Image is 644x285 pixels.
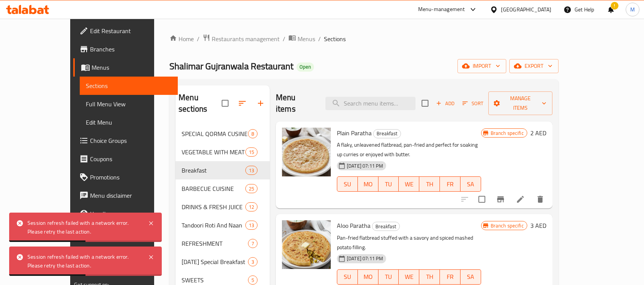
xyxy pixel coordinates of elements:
[245,184,258,193] div: items
[182,275,248,285] span: SWEETS
[90,191,172,200] span: Menu disclaimer
[175,125,270,143] div: SPECIAL QORMA CUSINE8
[382,179,396,190] span: TU
[73,205,178,223] a: Upsell
[296,64,314,70] span: Open
[464,179,478,190] span: SA
[92,63,172,72] span: Menus
[488,222,527,229] span: Branch specific
[531,190,549,208] button: delete
[337,233,481,252] p: Pan-fried flatbread stuffed with a savory and spiced mashed potato filling.
[217,95,233,111] span: Select all sections
[372,222,400,231] div: Breakfast
[344,255,386,262] span: [DATE] 07:11 PM
[248,258,257,266] span: 3
[80,95,178,113] a: Full Menu View
[464,271,478,282] span: SA
[197,34,200,43] li: /
[248,130,257,138] span: 8
[402,179,416,190] span: WE
[318,34,321,43] li: /
[433,98,457,109] button: Add
[175,253,270,271] div: [DATE] Special Breakfast3
[399,269,419,285] button: WE
[246,149,257,156] span: 15
[182,166,245,175] div: Breakfast
[182,202,245,211] span: DRINKS & FRESH JUICE
[358,269,378,285] button: MO
[175,161,270,179] div: Breakfast13
[246,222,257,229] span: 13
[246,167,257,174] span: 13
[27,219,140,236] div: Session refresh failed with a network error. Please retry the last action.
[245,202,258,211] div: items
[73,131,178,150] a: Choice Groups
[212,34,280,43] span: Restaurants management
[630,5,635,14] span: M
[399,176,419,192] button: WE
[251,94,270,112] button: Add section
[182,184,245,193] span: BARBECUE CUISINE
[246,185,257,192] span: 25
[417,95,433,111] span: Select section
[361,179,375,190] span: MO
[474,191,490,207] span: Select to update
[440,176,460,192] button: FR
[460,98,485,109] button: Sort
[418,5,465,14] div: Menu-management
[179,92,222,115] h2: Menu sections
[344,162,386,170] span: [DATE] 07:11 PM
[282,128,331,176] img: Plain Paratha
[515,61,552,71] span: export
[73,40,178,58] a: Branches
[419,269,440,285] button: TH
[175,234,270,253] div: REFRESHMENT7
[372,222,399,231] span: Breakfast
[90,246,172,255] span: Grocery Checklist
[248,277,257,284] span: 5
[73,150,178,168] a: Coupons
[488,91,552,115] button: Manage items
[298,34,315,43] span: Menus
[182,257,248,266] span: [DATE] Special Breakfast
[373,129,401,138] div: Breakfast
[175,216,270,234] div: Tandoori Roti And Naan13
[73,168,178,186] a: Promotions
[501,5,551,14] div: [GEOGRAPHIC_DATA]
[435,99,456,108] span: Add
[73,186,178,205] a: Menu disclaimer
[530,128,546,138] h6: 2 AED
[340,271,355,282] span: SU
[73,22,178,40] a: Edit Restaurant
[182,239,248,248] span: REFRESHMENT
[491,190,510,208] button: Branch-specific-item
[80,77,178,95] a: Sections
[248,239,258,248] div: items
[358,176,378,192] button: MO
[245,221,258,230] div: items
[509,59,559,73] button: export
[169,58,293,75] span: Shalimar Gujranwala Restaurant
[182,221,245,230] span: Tandoori Roti And Naan
[433,98,457,109] span: Add item
[182,129,248,138] div: SPECIAL QORMA CUSINE
[296,62,314,72] div: Open
[530,220,546,231] h6: 3 AED
[460,269,481,285] button: SA
[440,269,460,285] button: FR
[419,176,440,192] button: TH
[382,271,396,282] span: TU
[443,179,457,190] span: FR
[324,34,346,43] span: Sections
[86,118,172,127] span: Edit Menu
[337,269,358,285] button: SU
[494,94,546,113] span: Manage items
[378,269,399,285] button: TU
[443,271,457,282] span: FR
[175,198,270,216] div: DRINKS & FRESH JUICE12
[169,34,194,43] a: Home
[422,271,437,282] span: TH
